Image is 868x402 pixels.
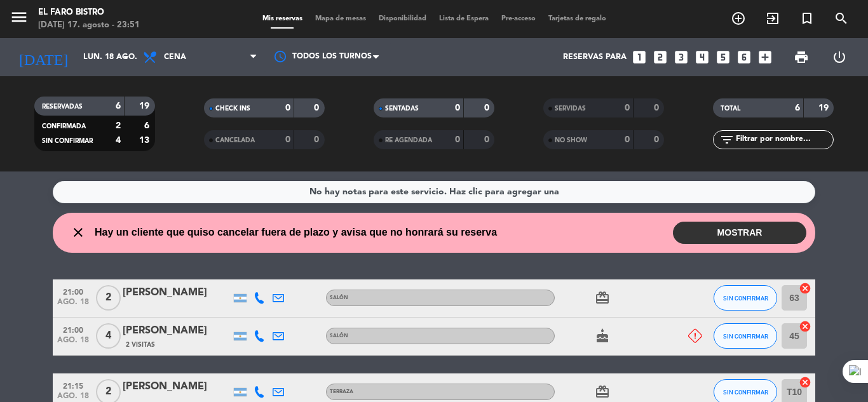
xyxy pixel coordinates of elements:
[563,53,627,62] span: Reservas para
[57,322,89,337] span: 21:00
[484,135,492,144] strong: 0
[595,290,610,305] i: card_giftcard
[42,123,86,130] span: CONFIRMADA
[799,11,815,26] i: turned_in_not
[495,15,542,22] span: Pre-acceso
[654,135,661,144] strong: 0
[116,121,121,130] strong: 2
[95,224,497,241] span: Hay un cliente que quiso cancelar fuera de plazo y avisa que no honrará su reserva
[673,49,689,65] i: looks_3
[57,298,89,312] span: ago. 18
[330,333,348,338] span: Salón
[71,225,86,240] i: close
[736,49,752,65] i: looks_6
[820,38,858,76] div: LOG OUT
[123,379,231,395] div: [PERSON_NAME]
[314,135,322,144] strong: 0
[799,320,811,333] i: cancel
[735,133,833,147] input: Filtrar por nombre...
[595,328,610,344] i: cake
[795,104,800,112] strong: 6
[123,285,231,301] div: [PERSON_NAME]
[714,323,777,349] button: SIN CONFIRMAR
[385,137,432,144] span: RE AGENDADA
[372,15,433,22] span: Disponibilidad
[309,15,372,22] span: Mapa de mesas
[542,15,613,22] span: Tarjetas de regalo
[714,285,777,311] button: SIN CONFIRMAR
[10,8,29,31] button: menu
[555,137,587,144] span: NO SHOW
[652,49,668,65] i: looks_two
[455,135,460,144] strong: 0
[834,11,849,26] i: search
[118,50,133,65] i: arrow_drop_down
[96,323,121,349] span: 4
[765,11,780,26] i: exit_to_app
[10,43,77,71] i: [DATE]
[96,285,121,311] span: 2
[42,138,93,144] span: SIN CONFIRMAR
[116,102,121,111] strong: 6
[818,104,831,112] strong: 19
[654,104,661,112] strong: 0
[694,49,710,65] i: looks_4
[10,8,29,27] i: menu
[42,104,83,110] span: RESERVADAS
[139,102,152,111] strong: 19
[57,284,89,298] span: 21:00
[625,135,630,144] strong: 0
[256,15,309,22] span: Mis reservas
[116,136,121,145] strong: 4
[57,378,89,392] span: 21:15
[455,104,460,112] strong: 0
[625,104,630,112] strong: 0
[330,389,353,394] span: Terraza
[38,19,140,32] div: [DATE] 17. agosto - 23:51
[719,132,735,147] i: filter_list
[799,376,811,389] i: cancel
[484,104,492,112] strong: 0
[715,49,731,65] i: looks_5
[139,136,152,145] strong: 13
[330,295,348,300] span: Salón
[285,135,290,144] strong: 0
[38,6,140,19] div: El Faro Bistro
[285,104,290,112] strong: 0
[164,53,186,62] span: Cena
[309,185,559,199] div: No hay notas para este servicio. Haz clic para agregar una
[673,222,806,244] button: MOSTRAR
[799,282,811,295] i: cancel
[314,104,322,112] strong: 0
[57,336,89,351] span: ago. 18
[723,389,768,396] span: SIN CONFIRMAR
[123,323,231,339] div: [PERSON_NAME]
[723,333,768,340] span: SIN CONFIRMAR
[433,15,495,22] span: Lista de Espera
[631,49,648,65] i: looks_one
[126,340,155,350] span: 2 Visitas
[794,50,809,65] span: print
[215,137,255,144] span: CANCELADA
[144,121,152,130] strong: 6
[757,49,773,65] i: add_box
[385,105,419,112] span: SENTADAS
[595,384,610,399] i: card_giftcard
[731,11,746,26] i: add_circle_outline
[215,105,250,112] span: CHECK INS
[555,105,586,112] span: SERVIDAS
[721,105,740,112] span: TOTAL
[832,50,847,65] i: power_settings_new
[723,295,768,302] span: SIN CONFIRMAR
